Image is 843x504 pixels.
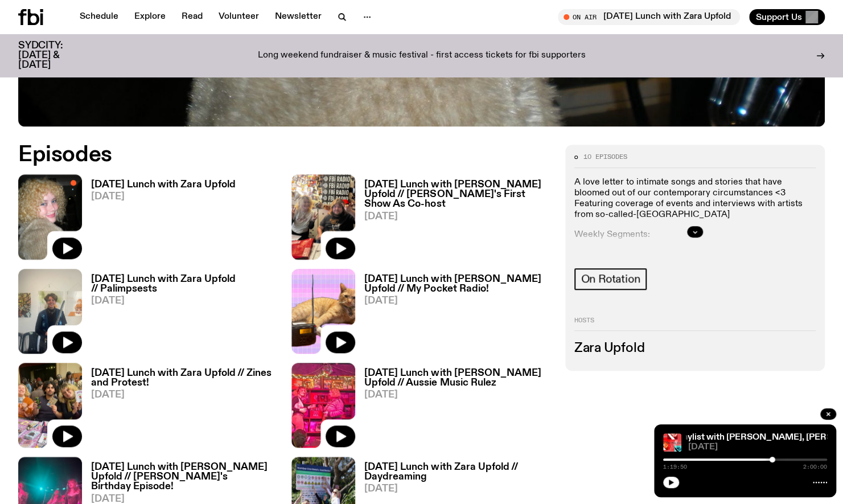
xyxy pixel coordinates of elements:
h3: [DATE] Lunch with Zara Upfold [91,180,236,190]
a: Newsletter [268,9,328,25]
span: 10 episodes [583,154,627,160]
a: [DATE] Lunch with [PERSON_NAME] Upfold // My Pocket Radio![DATE] [355,274,551,354]
a: [DATE] Lunch with Zara Upfold[DATE] [82,180,236,259]
span: [DATE] [364,296,551,306]
p: Long weekend fundraiser & music festival - first access tickets for fbi supporters [258,51,586,61]
h3: [DATE] Lunch with Zara Upfold // Daydreaming [364,462,551,482]
a: [DATE] Lunch with [PERSON_NAME] Upfold // [PERSON_NAME]'s First Show As Co-host[DATE] [355,180,551,259]
a: Schedule [73,9,125,25]
h3: SYDCITY: [DATE] & [DATE] [18,41,91,70]
a: Volunteer [212,9,266,25]
img: A digital camera photo of Zara looking to her right at the camera, smiling. She is wearing a ligh... [18,174,82,259]
img: Zara and her sister dancing at Crowbar [291,363,355,448]
img: Tash Brobyn at their exhibition, Palimpsests at Goodspace Gallery [18,269,82,354]
h3: Zara Upfold [574,342,816,355]
h3: [DATE] Lunch with [PERSON_NAME] Upfold // Aussie Music Rulez [364,368,551,388]
h2: Hosts [574,317,816,331]
span: Support Us [756,12,802,22]
h3: [DATE] Lunch with Zara Upfold // Palimpsests [91,274,278,294]
img: The cover image for this episode of The Playlist, featuring the title of the show as well as the ... [663,433,681,452]
h2: Episodes [18,145,552,165]
span: [DATE] [364,390,551,400]
h3: [DATE] Lunch with [PERSON_NAME] Upfold // My Pocket Radio! [364,274,551,294]
button: Support Us [749,9,825,25]
a: [DATE] Lunch with Zara Upfold // Zines and Protest![DATE] [82,368,278,448]
span: [DATE] [91,192,236,202]
a: Read [175,9,209,25]
span: 1:19:50 [663,464,687,470]
a: On Rotation [574,268,647,290]
span: [DATE] [91,494,278,504]
a: [DATE] Lunch with [PERSON_NAME] Upfold // Aussie Music Rulez[DATE] [355,368,551,448]
img: Adam and Zara Presenting Together :) [291,174,355,259]
a: Explore [128,9,172,25]
span: On Rotation [581,273,640,285]
span: [DATE] [364,484,551,494]
span: [DATE] [91,390,278,400]
h3: [DATE] Lunch with [PERSON_NAME] Upfold // [PERSON_NAME]'s First Show As Co-host [364,180,551,209]
span: [DATE] [91,296,278,306]
p: A love letter to intimate songs and stories that have bloomed out of our contemporary circumstanc... [574,177,816,221]
h3: [DATE] Lunch with Zara Upfold // Zines and Protest! [91,368,278,388]
h3: [DATE] Lunch with [PERSON_NAME] Upfold // [PERSON_NAME]'s Birthday Episode! [91,462,278,491]
span: [DATE] [364,212,551,222]
span: 2:00:00 [803,464,827,470]
span: [DATE] [688,443,827,452]
img: Otherworlds Zine Fair [18,363,82,448]
button: On Air[DATE] Lunch with Zara Upfold [558,9,740,25]
a: [DATE] Lunch with Zara Upfold // Palimpsests[DATE] [82,274,278,354]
